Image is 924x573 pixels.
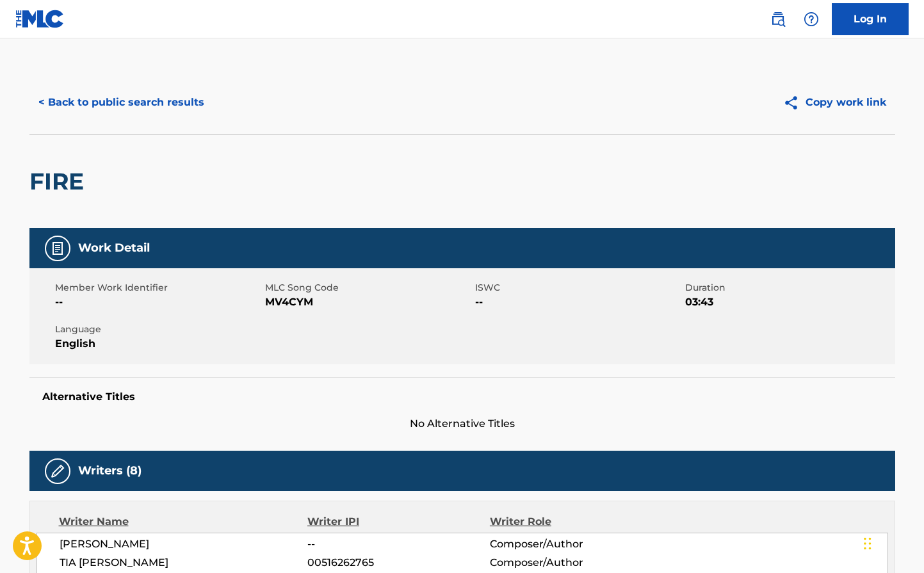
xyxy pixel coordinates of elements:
a: Log In [832,3,909,35]
span: Composer/Author [490,537,656,552]
div: Writer IPI [307,514,490,529]
button: Copy work link [774,86,895,118]
span: 00516262765 [307,555,489,570]
img: search [770,12,786,27]
a: Public Search [765,6,791,32]
span: English [55,336,262,351]
span: -- [307,537,489,552]
span: ISWC [475,281,682,295]
button: < Back to public search results [29,86,213,118]
h2: FIRE [29,167,90,196]
h5: Alternative Titles [42,391,882,403]
div: Help [798,6,824,32]
div: Writer Role [490,514,656,529]
span: Duration [685,281,892,295]
h5: Work Detail [78,241,150,255]
div: Writer Name [59,514,308,529]
span: No Alternative Titles [29,416,895,432]
img: MLC Logo [15,10,65,28]
span: 03:43 [685,295,892,310]
iframe: Chat Widget [860,512,924,573]
img: Copy work link [783,95,806,111]
span: MLC Song Code [265,281,472,295]
span: Member Work Identifier [55,281,262,295]
div: Drag [864,524,871,563]
img: help [804,12,819,27]
h5: Writers (8) [78,464,142,478]
span: MV4CYM [265,295,472,310]
span: Language [55,323,262,336]
span: Composer/Author [490,555,656,570]
span: TIA [PERSON_NAME] [60,555,308,570]
img: Writers [50,464,65,479]
span: -- [475,295,682,310]
span: [PERSON_NAME] [60,537,308,552]
span: -- [55,295,262,310]
img: Work Detail [50,241,65,256]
